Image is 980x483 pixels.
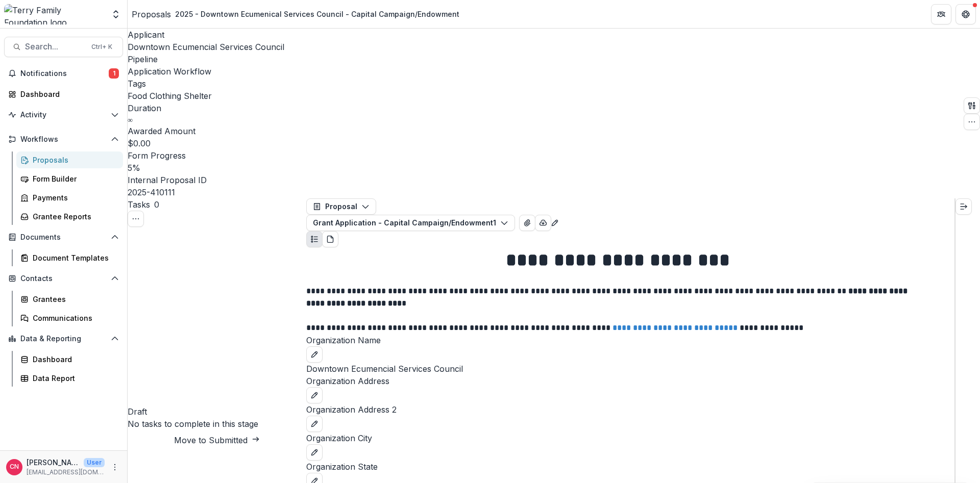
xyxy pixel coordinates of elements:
[20,135,107,144] span: Workflows
[306,363,954,375] p: Downtown Ecumencial Services Council
[306,403,954,416] p: Organization Address 2
[4,229,123,245] button: Open Documents
[33,294,115,304] div: Grantees
[33,211,115,222] div: Grantee Reports
[4,86,123,103] a: Dashboard
[4,331,123,347] button: Open Data & Reporting
[89,41,114,53] div: Ctrl + K
[84,458,105,467] p: User
[306,334,954,346] p: Organization Name
[306,432,954,444] p: Organization City
[20,111,107,119] span: Activity
[128,405,306,418] h4: Draft
[128,78,284,90] p: Tags
[128,137,151,149] p: $0.00
[16,249,123,266] a: Document Templates
[306,444,323,461] button: edit
[154,199,159,210] span: 0
[128,42,284,52] a: Downtown Ecumencial Services Council
[128,102,284,114] p: Duration
[27,468,105,477] p: [EMAIL_ADDRESS][DOMAIN_NAME]
[20,89,115,99] div: Dashboard
[128,125,284,137] p: Awarded Amount
[33,252,115,263] div: Document Templates
[109,4,123,24] button: Open entity switcher
[175,9,459,19] div: 2025 - Downtown Ecumenical Services Council - Capital Campaign/Endowment
[4,131,123,147] button: Open Workflows
[551,216,559,228] button: Edit as form
[16,351,123,368] a: Dashboard
[931,4,951,24] button: Partners
[306,215,515,231] button: Grant Application - Capital Campaign/Endowment1
[4,107,123,123] button: Open Activity
[128,162,140,174] p: 5 %
[4,270,123,287] button: Open Contacts
[128,198,150,211] h3: Tasks
[4,4,105,24] img: Terry Family Foundation logo
[16,291,123,308] a: Grantees
[128,434,306,446] button: Move to Submitted
[306,198,376,215] button: Proposal
[16,189,123,206] a: Payments
[16,310,123,326] a: Communications
[16,208,123,225] a: Grantee Reports
[306,416,323,432] button: edit
[4,65,123,82] button: Notifications1
[33,313,115,323] div: Communications
[322,231,338,247] button: PDF view
[132,8,171,20] a: Proposals
[109,461,121,473] button: More
[955,198,972,215] button: Expand right
[306,346,323,363] button: edit
[132,7,463,21] nav: breadcrumb
[33,354,115,365] div: Dashboard
[33,155,115,165] div: Proposals
[955,4,976,24] button: Get Help
[128,114,133,125] p: ∞
[519,215,535,231] button: View Attached Files
[128,211,144,227] button: Toggle View Cancelled Tasks
[4,37,123,57] button: Search...
[16,370,123,387] a: Data Report
[128,418,306,430] h5: No tasks to complete in this stage
[25,42,85,52] span: Search...
[128,149,284,162] p: Form Progress
[128,91,212,101] span: Food Clothing Shelter
[128,174,284,186] p: Internal Proposal ID
[128,65,211,78] p: Application Workflow
[20,274,107,283] span: Contacts
[20,233,107,242] span: Documents
[27,457,80,468] p: [PERSON_NAME]
[20,69,109,78] span: Notifications
[306,231,323,247] button: Plaintext view
[306,375,954,387] p: Organization Address
[20,335,107,343] span: Data & Reporting
[16,170,123,187] a: Form Builder
[109,68,119,79] span: 1
[16,151,123,168] a: Proposals
[128,29,284,41] p: Applicant
[10,464,19,470] div: Carol Nieves
[33,373,115,384] div: Data Report
[33,192,115,203] div: Payments
[128,186,175,198] p: 2025-410111
[306,387,323,403] button: edit
[33,173,115,184] div: Form Builder
[128,53,284,65] p: Pipeline
[306,461,954,473] p: Organization State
